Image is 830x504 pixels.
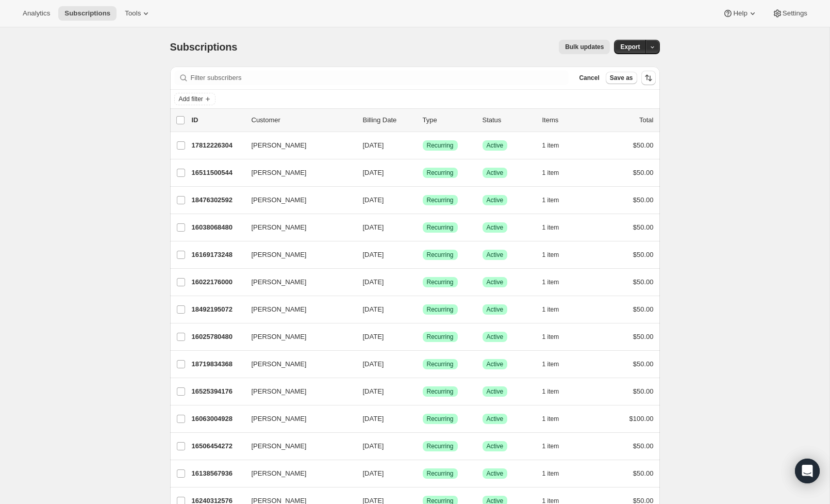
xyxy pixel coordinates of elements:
button: [PERSON_NAME] [245,329,348,345]
span: $50.00 [633,360,654,368]
p: 16138567936 [192,468,243,479]
span: Recurring [427,469,454,478]
p: 18492195072 [192,304,243,315]
span: Export [620,43,640,51]
div: 16038068480[PERSON_NAME][DATE]SuccessRecurringSuccessActive1 item$50.00 [192,220,654,235]
span: Recurring [427,223,454,232]
span: Active [487,333,504,341]
span: 1 item [542,387,559,396]
span: Recurring [427,278,454,286]
p: 16025780480 [192,332,243,342]
div: 16525394176[PERSON_NAME][DATE]SuccessRecurringSuccessActive1 item$50.00 [192,384,654,399]
p: 16506454272 [192,441,243,451]
span: [DATE] [363,196,384,204]
span: Settings [783,9,807,18]
button: [PERSON_NAME] [245,165,348,181]
span: [DATE] [363,141,384,149]
button: Analytics [16,6,56,21]
span: Recurring [427,333,454,341]
span: [PERSON_NAME] [252,386,307,397]
span: [PERSON_NAME] [252,140,307,151]
span: [PERSON_NAME] [252,222,307,233]
span: [DATE] [363,333,384,340]
span: [PERSON_NAME] [252,277,307,287]
button: 1 item [542,466,571,481]
span: [DATE] [363,415,384,422]
span: Analytics [23,9,50,18]
span: Active [487,196,504,204]
button: 1 item [542,439,571,453]
span: 1 item [542,333,559,341]
span: 1 item [542,305,559,314]
button: [PERSON_NAME] [245,383,348,400]
p: Status [483,115,534,125]
p: Total [639,115,653,125]
span: Subscriptions [64,9,110,18]
p: 16022176000 [192,277,243,287]
button: [PERSON_NAME] [245,247,348,263]
span: Add filter [179,95,203,103]
button: 1 item [542,248,571,262]
button: 1 item [542,275,571,289]
span: Active [487,251,504,259]
span: $50.00 [633,278,654,286]
button: Cancel [575,72,603,84]
button: [PERSON_NAME] [245,356,348,372]
input: Filter subscribers [191,71,569,85]
span: Recurring [427,387,454,396]
button: 1 item [542,330,571,344]
span: $50.00 [633,141,654,149]
button: 1 item [542,384,571,399]
span: 1 item [542,223,559,232]
span: Active [487,169,504,177]
div: 16511500544[PERSON_NAME][DATE]SuccessRecurringSuccessActive1 item$50.00 [192,166,654,180]
p: Billing Date [363,115,414,125]
button: 1 item [542,138,571,153]
p: 16525394176 [192,386,243,397]
button: Bulk updates [559,40,610,54]
button: 1 item [542,220,571,235]
div: 16025780480[PERSON_NAME][DATE]SuccessRecurringSuccessActive1 item$50.00 [192,330,654,344]
span: $50.00 [633,169,654,176]
div: 16063004928[PERSON_NAME][DATE]SuccessRecurringSuccessActive1 item$100.00 [192,412,654,426]
span: $50.00 [633,333,654,340]
span: Help [733,9,747,18]
div: 16169173248[PERSON_NAME][DATE]SuccessRecurringSuccessActive1 item$50.00 [192,248,654,262]
div: 18476302592[PERSON_NAME][DATE]SuccessRecurringSuccessActive1 item$50.00 [192,193,654,207]
span: [PERSON_NAME] [252,332,307,342]
span: $50.00 [633,223,654,231]
button: 1 item [542,193,571,207]
span: [PERSON_NAME] [252,468,307,479]
span: 1 item [542,360,559,368]
button: Help [717,6,763,21]
button: 1 item [542,302,571,317]
p: 18476302592 [192,195,243,205]
span: $50.00 [633,387,654,395]
div: 16138567936[PERSON_NAME][DATE]SuccessRecurringSuccessActive1 item$50.00 [192,466,654,481]
button: [PERSON_NAME] [245,274,348,290]
div: 16506454272[PERSON_NAME][DATE]SuccessRecurringSuccessActive1 item$50.00 [192,439,654,453]
span: [DATE] [363,360,384,368]
span: [PERSON_NAME] [252,414,307,424]
p: 16063004928 [192,414,243,424]
span: Subscriptions [170,41,238,53]
span: Bulk updates [565,43,604,51]
div: IDCustomerBilling DateTypeStatusItemsTotal [192,115,654,125]
span: [DATE] [363,251,384,258]
span: [PERSON_NAME] [252,168,307,178]
span: 1 item [542,251,559,259]
div: Type [423,115,474,125]
button: Settings [766,6,814,21]
span: 1 item [542,415,559,423]
button: Tools [119,6,157,21]
span: Tools [125,9,141,18]
p: 16038068480 [192,222,243,233]
button: [PERSON_NAME] [245,219,348,236]
button: Add filter [174,93,215,105]
div: 17812226304[PERSON_NAME][DATE]SuccessRecurringSuccessActive1 item$50.00 [192,138,654,153]
span: Active [487,223,504,232]
span: $50.00 [633,196,654,204]
span: 1 item [542,141,559,150]
span: Active [487,360,504,368]
p: ID [192,115,243,125]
